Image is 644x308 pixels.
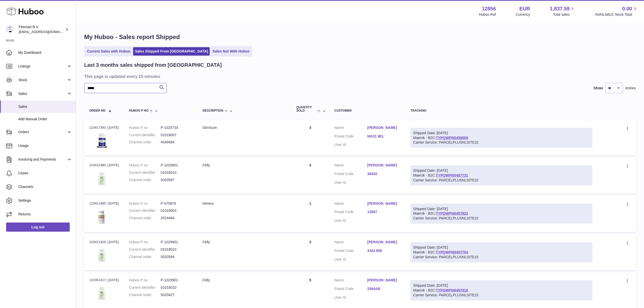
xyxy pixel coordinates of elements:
[89,169,115,187] img: 128561739542540.png
[436,250,468,254] a: TYPQWPI00457764
[18,50,72,55] span: My Dashboard
[89,201,119,206] div: 123411485 | [DATE]
[367,240,400,245] a: [PERSON_NAME]
[410,280,593,300] div: Maersk - B2C:
[18,184,72,189] span: Channels
[291,235,329,270] td: 3
[161,285,192,290] dd: 01018010
[89,284,115,302] img: 128561739542540.png
[18,104,72,109] span: Sales
[84,74,635,79] h3: This page is updated every 15 minutes
[18,198,72,203] span: Settings
[367,248,400,253] a: 3343 BW
[334,278,367,284] dt: Name
[6,223,70,232] a: Log out
[595,5,638,17] a: 0.00 AVAILABLE Stock Total
[89,246,115,264] img: 128561739542540.png
[161,178,192,182] dd: 5020587
[436,136,468,140] a: TYPQWPI00458009
[129,178,161,182] dt: Channel order
[436,288,468,292] a: TYPQWPI00457818
[129,216,161,220] dt: Channel order
[89,240,119,244] div: 123411428 | [DATE]
[291,120,329,156] td: 3
[129,125,161,130] dt: Huboo P no
[413,207,590,211] div: Shipped Date: [DATE]
[203,278,286,283] div: Fitify
[84,62,222,69] h2: Last 3 months sales shipped from [GEOGRAPHIC_DATA]
[161,240,192,245] dd: P-1029901
[161,125,192,130] dd: P-1025734
[89,163,119,167] div: 123412380 | [DATE]
[482,5,496,12] strong: 12856
[334,286,367,293] dt: Postal Code
[18,117,72,122] span: Add Manual Order
[129,170,161,175] dt: Current identifier
[161,216,192,220] dd: 2014484
[410,242,593,262] div: Maersk - B2C:
[161,140,192,145] dd: 4049484
[367,210,400,214] a: 13587
[334,295,367,300] dt: User Id
[413,216,590,221] div: Carrier Service: PARCELPLUSNLSITE15
[291,158,329,193] td: 3
[334,125,367,131] dt: Name
[291,196,329,232] td: 1
[519,5,530,12] strong: EUR
[89,278,119,282] div: 123351317 | [DATE]
[334,248,367,254] dt: Postal Code
[367,125,400,130] a: [PERSON_NAME]
[85,47,132,56] a: Current Sales with Huboo
[161,170,192,175] dd: 01018010
[161,278,192,283] dd: P-1029901
[413,140,590,145] div: Carrier Service: PARCELPLUSNLSITE15
[203,201,286,206] div: Himero
[18,212,72,217] span: Returns
[18,78,67,82] span: Stock
[334,240,367,246] dt: Name
[334,134,367,140] dt: Postal Code
[413,283,590,288] div: Shipped Date: [DATE]
[18,157,67,162] span: Invoicing and Payments
[622,5,632,12] span: 0.00
[129,109,149,112] span: Huboo P no
[89,109,106,112] span: Order No
[410,165,593,185] div: Maersk - B2C:
[334,163,367,169] dt: Name
[367,134,400,139] a: NG31 9EL
[6,26,14,33] img: internalAdmin-12856@internal.huboo.com
[203,125,286,130] div: SlimSure
[129,201,161,206] dt: Huboo P no
[413,255,590,260] div: Carrier Service: PARCELPLUSNLSITE15
[129,278,161,283] dt: Huboo P no
[129,133,161,138] dt: Current identifier
[367,172,400,176] a: 38420
[479,12,496,17] div: Huboo Ref
[129,293,161,297] dt: Channel order
[161,293,192,297] dd: 5020427
[18,130,67,134] span: Orders
[334,180,367,185] dt: User Id
[133,47,210,56] a: Sales Shipped From [GEOGRAPHIC_DATA]
[161,201,192,206] dd: P-970876
[553,12,575,17] span: Total sales
[203,163,286,168] div: Fitify
[18,64,67,69] span: Listings
[334,142,367,147] dt: User Id
[161,254,192,259] dd: 5020584
[413,168,590,173] div: Shipped Date: [DATE]
[161,133,192,138] dd: 01018007
[18,143,72,148] span: Usage
[334,218,367,223] dt: User Id
[18,91,67,96] span: Sales
[436,173,468,177] a: TYPQWPI00457731
[436,211,468,215] a: TYPQWPI00457922
[334,257,367,262] dt: User Id
[594,86,603,91] label: Show
[129,208,161,213] dt: Current identifier
[516,12,530,17] div: Currency
[129,254,161,259] dt: Channel order
[625,86,636,91] span: entries
[18,171,72,176] span: Cases
[296,106,316,112] span: Quantity Sold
